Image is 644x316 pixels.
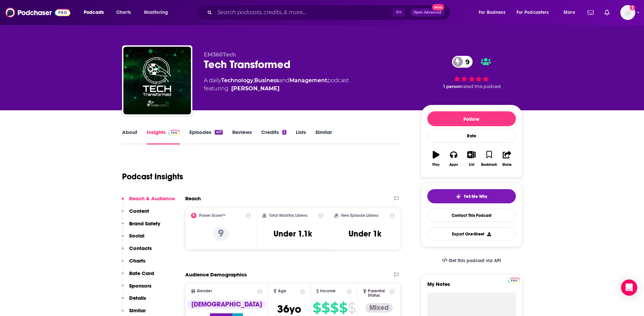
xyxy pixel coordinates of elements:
button: Show profile menu [620,5,635,20]
p: 9 [213,227,229,241]
div: [DEMOGRAPHIC_DATA] [187,300,266,309]
a: Charts [112,7,135,18]
span: $ [348,302,356,313]
button: tell me why sparkleTell Me Why [427,189,516,203]
a: Lists [296,129,306,144]
span: Charts [116,8,131,17]
h2: Audience Demographics [185,271,247,278]
div: Bookmark [481,163,497,167]
span: EM360Tech [204,51,236,58]
div: 417 [215,130,222,135]
a: Get this podcast via API [436,252,507,269]
button: Content [122,208,149,220]
button: Share [498,146,516,171]
button: Bookmark [480,146,498,171]
p: Rate Card [129,270,154,276]
span: rated this podcast [462,84,501,89]
span: ⌘ K [392,8,405,17]
span: For Business [479,8,505,17]
a: Show notifications dropdown [602,7,612,18]
button: open menu [474,7,514,18]
a: Max Kurton [231,85,280,93]
img: Podchaser Pro [508,278,520,283]
div: Share [502,163,511,167]
button: List [462,146,480,171]
button: Reach & Audience [122,195,175,208]
img: Podchaser Pro [168,130,180,135]
button: Social [122,232,144,245]
button: open menu [79,7,113,18]
p: Charts [129,257,145,264]
div: A daily podcast [204,76,349,93]
h3: Under 1.1k [273,229,312,239]
button: Export One-Sheet [427,227,516,241]
a: 9 [452,56,473,68]
button: Rate Card [122,270,154,283]
img: Tech Transformed [123,47,191,114]
button: Charts [122,257,145,270]
div: Apps [449,163,458,167]
span: Age [278,289,286,293]
div: List [469,163,474,167]
span: $ [339,302,347,313]
button: open menu [139,7,177,18]
button: open menu [559,7,583,18]
p: Contacts [129,245,152,251]
a: Pro website [508,277,520,283]
a: Management [289,77,327,84]
button: Play [427,146,445,171]
div: 2 [282,130,286,135]
span: New [432,4,444,10]
span: $ [330,302,338,313]
div: Search podcasts, credits, & more... [202,5,457,20]
h2: Power Score™ [199,213,225,218]
p: Sponsors [129,283,151,289]
p: Details [129,295,146,301]
button: Contacts [122,245,152,257]
span: Podcasts [84,8,104,17]
input: Search podcasts, credits, & more... [215,7,392,18]
button: open menu [512,7,559,18]
a: InsightsPodchaser Pro [147,129,180,144]
span: Monitoring [144,8,168,17]
svg: Add a profile image [630,5,635,10]
p: Reach & Audience [129,195,175,202]
span: Parental Status [368,289,388,298]
button: Open AdvancedNew [410,8,445,17]
a: Similar [315,129,332,144]
span: , [253,77,254,84]
h2: Total Monthly Listens [269,213,307,218]
span: featuring [204,85,349,93]
span: $ [313,302,321,313]
span: More [564,8,575,17]
a: About [122,129,137,144]
a: Business [254,77,279,84]
span: Gender [197,289,212,293]
div: 9 1 personrated this podcast [421,51,522,93]
button: Brand Safety [122,220,160,233]
div: Play [432,163,439,167]
h2: New Episode Listens [341,213,378,218]
button: Follow [427,111,516,126]
a: Episodes417 [189,129,222,144]
span: Income [320,289,336,293]
p: Content [129,208,149,214]
img: Podchaser - Follow, Share and Rate Podcasts [5,6,70,19]
span: 1 person [443,84,462,89]
p: Social [129,232,144,239]
div: Rate [427,129,516,143]
span: Tell Me Why [464,194,487,199]
span: $ [321,302,330,313]
span: Get this podcast via API [449,258,501,264]
img: User Profile [620,5,635,20]
a: Technology [221,77,253,84]
span: and [279,77,289,84]
label: My Notes [427,281,516,293]
button: Sponsors [122,283,151,295]
span: 36 yo [277,302,301,316]
h1: Podcast Insights [122,172,183,182]
a: Show notifications dropdown [585,7,596,18]
p: Brand Safety [129,220,160,227]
